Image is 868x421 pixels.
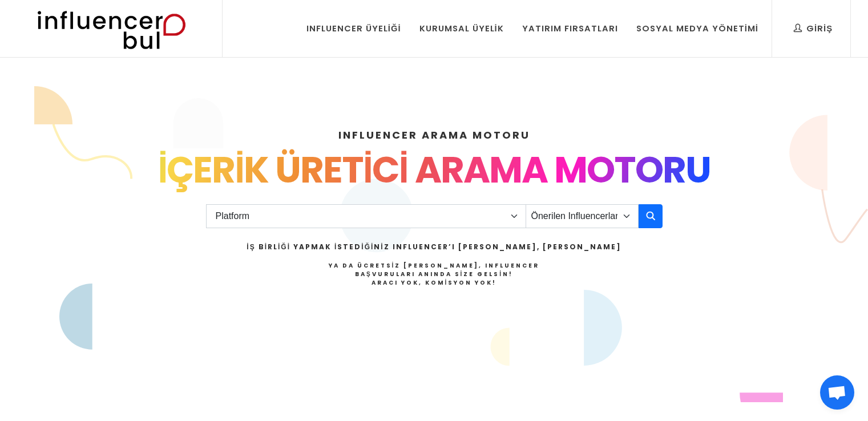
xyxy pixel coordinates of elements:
div: Influencer Üyeliği [306,22,401,35]
h4: INFLUENCER ARAMA MOTORU [64,127,804,143]
div: Kurumsal Üyelik [419,22,504,35]
div: İÇERİK ÜRETİCİ ARAMA MOTORU [64,143,804,197]
h2: İş Birliği Yapmak İstediğiniz Influencer’ı [PERSON_NAME], [PERSON_NAME] [247,242,621,252]
h4: Ya da Ücretsiz [PERSON_NAME], Influencer Başvuruları Anında Size Gelsin! [247,261,621,287]
div: Sosyal Medya Yönetimi [636,22,758,35]
div: Yatırım Fırsatları [522,22,618,35]
strong: Aracı Yok, Komisyon Yok! [372,278,497,287]
div: Açık sohbet [820,375,854,410]
div: Giriş [794,22,833,35]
